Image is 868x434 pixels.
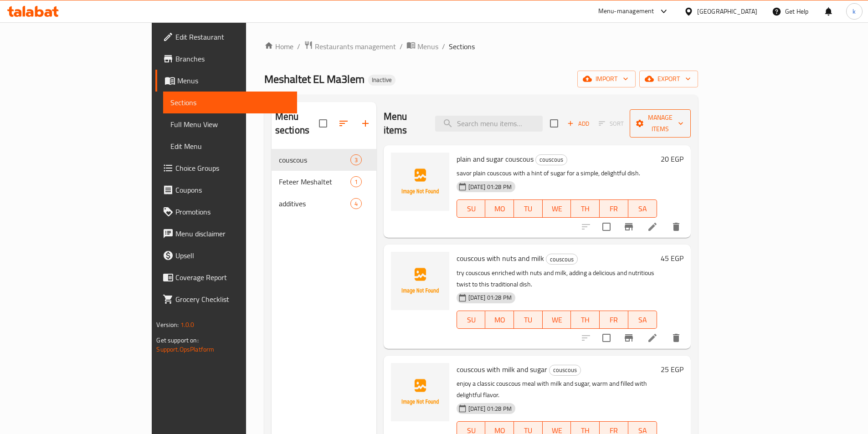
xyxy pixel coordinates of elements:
[313,114,333,133] span: Select all sections
[279,198,350,209] span: additives
[351,156,361,164] span: 3
[465,404,515,413] span: [DATE] 01:28 PM
[354,112,376,134] button: Add section
[549,365,581,376] div: couscous
[155,70,297,92] a: Menus
[575,202,596,215] span: TH
[632,313,653,327] span: SA
[661,363,683,376] h6: 25 EGP
[639,71,698,87] button: export
[156,343,214,355] a: Support.OpsPlatform
[546,313,568,327] span: WE
[155,179,297,201] a: Coupons
[665,216,687,238] button: delete
[536,154,567,165] span: couscous
[618,216,640,238] button: Branch-specific-item
[457,311,486,329] button: SU
[597,328,616,347] span: Select to update
[457,378,657,401] p: enjoy a classic couscous meal with milk and sugar, warm and filled with delightful flavor.
[598,6,654,17] div: Menu-management
[457,152,534,166] span: plain and sugar couscous
[618,327,640,349] button: Branch-specific-item
[155,26,297,48] a: Edit Restaurant
[457,363,547,376] span: couscous with milk and sugar
[637,112,683,135] span: Manage items
[279,154,350,165] div: couscous
[351,178,361,186] span: 1
[514,199,543,218] button: TU
[175,228,289,239] span: Menu disclaimer
[628,311,657,329] button: SA
[585,73,628,85] span: import
[546,202,568,215] span: WE
[350,198,362,209] div: items
[156,319,179,331] span: Version:
[514,311,543,329] button: TU
[384,110,424,137] h2: Menu items
[566,118,591,129] span: Add
[177,75,289,86] span: Menus
[457,168,657,179] p: savor plain couscous with a hint of sugar for a simple, delightful dish.
[170,119,289,130] span: Full Menu View
[351,199,361,208] span: 4
[597,217,616,236] span: Select to update
[155,201,297,223] a: Promotions
[155,266,297,288] a: Coverage Report
[156,334,198,346] span: Get support on:
[406,41,438,52] a: Menus
[603,313,625,327] span: FR
[163,92,297,113] a: Sections
[272,145,376,218] nav: Menu sections
[575,313,596,327] span: TH
[543,199,571,218] button: WE
[489,202,510,215] span: MO
[661,153,683,165] h6: 20 EGP
[175,184,289,195] span: Coupons
[853,6,856,16] span: k
[155,223,297,245] a: Menu disclaimer
[647,332,658,343] a: Edit menu item
[661,252,683,265] h6: 45 EGP
[279,176,350,187] span: Feteer Meshaltet
[304,41,396,52] a: Restaurants management
[461,202,482,215] span: SU
[175,272,289,283] span: Coverage Report
[175,53,289,64] span: Branches
[577,71,636,87] button: import
[175,294,289,305] span: Grocery Checklist
[175,163,289,174] span: Choice Groups
[163,135,297,157] a: Edit Menu
[518,202,539,215] span: TU
[550,365,580,375] span: couscous
[628,199,657,218] button: SA
[315,41,396,52] span: Restaurants management
[564,117,593,131] span: Add item
[155,288,297,310] a: Grocery Checklist
[603,202,625,215] span: FR
[297,41,300,52] li: /
[600,311,628,329] button: FR
[647,73,691,85] span: export
[368,76,395,84] span: Inactive
[272,171,376,193] div: Feteer Meshaltet1
[272,149,376,171] div: couscous3
[665,327,687,349] button: delete
[264,69,365,89] span: Meshaltet EL Ma3lem
[457,251,544,265] span: couscous with nuts and milk
[155,157,297,179] a: Choice Groups
[442,41,445,52] li: /
[546,254,578,265] div: couscous
[600,199,628,218] button: FR
[333,112,354,134] span: Sort sections
[449,41,475,52] span: Sections
[368,75,395,86] div: Inactive
[350,176,362,187] div: items
[571,199,600,218] button: TH
[264,41,698,52] nav: breadcrumb
[543,311,571,329] button: WE
[163,113,297,135] a: Full Menu View
[485,199,514,218] button: MO
[170,97,289,108] span: Sections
